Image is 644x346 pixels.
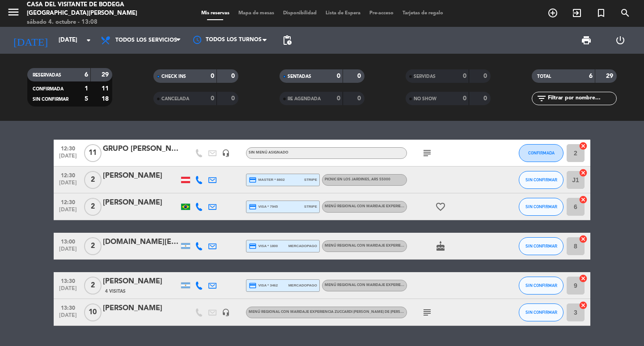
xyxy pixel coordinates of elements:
[304,177,317,183] span: stripe
[579,168,588,177] i: cancel
[288,74,311,79] span: SENTADAS
[57,170,79,180] span: 12:30
[103,143,179,155] div: GRUPO [PERSON_NAME]
[57,236,79,246] span: 13:00
[249,242,257,250] i: credit_card
[547,8,558,18] i: add_circle_outline
[536,93,547,104] i: filter_list
[321,11,365,16] span: Lista de Espera
[57,286,79,296] span: [DATE]
[325,205,480,208] span: Menú Regional con maridaje Experiencia Zuccardi Valle de Uco · Diversidad
[519,171,563,189] button: SIN CONFIRMAR
[85,85,88,92] strong: 1
[249,282,257,290] i: credit_card
[222,308,230,316] i: headset_mic
[337,95,340,102] strong: 0
[57,207,79,217] span: [DATE]
[337,73,340,79] strong: 0
[234,11,279,16] span: Mapa de mesas
[414,74,436,79] span: SERVIDAS
[525,310,557,315] span: SIN CONFIRMAR
[615,35,626,46] i: power_settings_new
[103,303,179,314] div: [PERSON_NAME]
[85,96,88,102] strong: 5
[572,8,582,18] i: exit_to_app
[249,151,288,154] span: Sin menú asignado
[105,288,126,295] span: 4 Visitas
[288,97,321,101] span: RE AGENDADA
[435,241,446,252] i: cake
[579,235,588,243] i: cancel
[115,37,177,43] span: Todos los servicios
[579,141,588,150] i: cancel
[85,72,88,78] strong: 6
[547,94,616,103] input: Filtrar por nombre...
[422,148,432,158] i: subject
[483,95,489,102] strong: 0
[414,97,436,101] span: NO SHOW
[57,180,79,190] span: [DATE]
[603,27,637,54] div: LOG OUT
[33,87,64,91] span: CONFIRMADA
[579,195,588,204] i: cancel
[519,144,563,162] button: CONFIRMADA
[325,244,434,248] span: Menú Regional con maridaje Experiencia Santa Julia
[325,178,390,181] span: Picnic en los Jardines
[463,73,466,79] strong: 0
[249,242,278,250] span: visa * 1800
[27,18,154,27] div: sábado 4. octubre - 13:08
[435,201,446,212] i: favorite_border
[596,8,606,18] i: turned_in_not
[282,35,292,46] span: pending_actions
[519,237,563,255] button: SIN CONFIRMAR
[519,277,563,295] button: SIN CONFIRMAR
[102,72,110,78] strong: 29
[483,73,489,79] strong: 0
[357,95,363,102] strong: 0
[528,150,555,155] span: CONFIRMADA
[463,95,466,102] strong: 0
[7,5,20,19] i: menu
[102,85,110,92] strong: 11
[84,198,102,216] span: 2
[581,35,592,46] span: print
[84,144,102,162] span: 11
[249,176,285,184] span: master * 8802
[398,11,448,16] span: Tarjetas de regalo
[525,204,557,209] span: SIN CONFIRMAR
[288,282,317,288] span: mercadopago
[211,73,214,79] strong: 0
[84,277,102,295] span: 2
[606,73,615,79] strong: 29
[279,11,321,16] span: Disponibilidad
[525,243,557,248] span: SIN CONFIRMAR
[57,143,79,153] span: 12:30
[57,153,79,163] span: [DATE]
[249,203,257,211] i: credit_card
[27,0,154,18] div: Casa del Visitante de Bodega [GEOGRAPHIC_DATA][PERSON_NAME]
[84,237,102,255] span: 2
[525,283,557,288] span: SIN CONFIRMAR
[222,149,230,157] i: headset_mic
[33,73,61,77] span: RESERVADAS
[161,74,186,79] span: CHECK INS
[357,73,363,79] strong: 0
[525,177,557,182] span: SIN CONFIRMAR
[579,301,588,310] i: cancel
[620,8,631,18] i: search
[103,276,179,287] div: [PERSON_NAME]
[537,74,551,79] span: TOTAL
[83,35,94,46] i: arrow_drop_down
[84,171,102,189] span: 2
[7,30,54,50] i: [DATE]
[103,236,179,248] div: [DOMAIN_NAME][EMAIL_ADDRESS][DOMAIN_NAME]
[57,312,79,323] span: [DATE]
[7,5,20,22] button: menu
[519,303,563,321] button: SIN CONFIRMAR
[33,97,68,102] span: SIN CONFIRMAR
[579,274,588,283] i: cancel
[102,96,110,102] strong: 18
[519,198,563,216] button: SIN CONFIRMAR
[57,246,79,256] span: [DATE]
[365,11,398,16] span: Pre-acceso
